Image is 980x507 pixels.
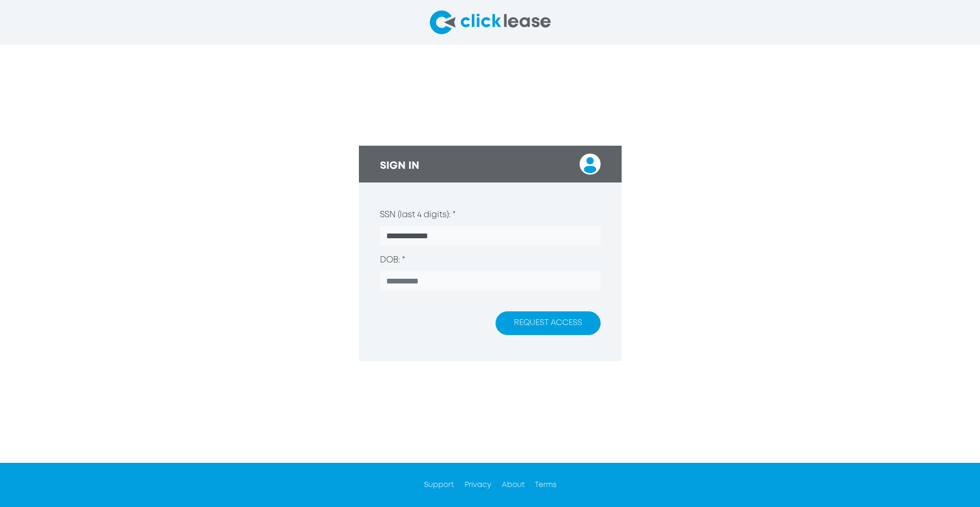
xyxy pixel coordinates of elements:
button: REQUEST ACCESS [496,311,601,335]
label: DOB: * [380,254,405,267]
a: About [502,482,524,488]
a: Terms [535,482,556,488]
a: Support [424,482,454,488]
a: Privacy [465,482,491,488]
label: SSN (last 4 digits): * [380,209,456,221]
img: login user [580,154,601,175]
h3: SIGN IN [380,160,419,173]
img: clicklease logo [430,11,551,34]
